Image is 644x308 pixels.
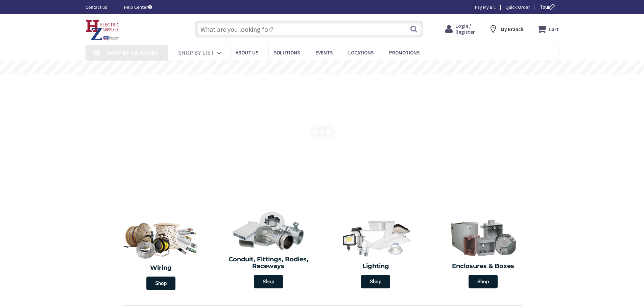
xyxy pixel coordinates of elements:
[348,49,374,56] span: Locations
[254,275,283,288] span: Shop
[549,23,559,35] strong: Cart
[327,263,425,270] h2: Lighting
[324,214,428,292] a: Lighting Shop
[178,49,214,56] span: Shop By List
[361,275,390,288] span: Shop
[540,4,557,10] span: Tour
[216,208,320,292] a: Conduit, Fittings, Bodies, Raceways Shop
[263,64,383,71] rs-layer: Free Same Day Pickup at 8 Locations
[195,21,423,38] input: What are you looking for?
[431,214,535,292] a: Enclosures & Boxes Shop
[505,4,530,10] a: Quick Order
[501,26,523,32] strong: My Branch
[108,214,215,293] a: Wiring Shop
[488,23,523,35] div: My Branch
[111,265,212,271] h2: Wiring
[236,49,258,56] span: About Us
[475,4,496,10] a: Pay My Bill
[274,49,300,56] span: Solutions
[434,263,532,270] h2: Enclosures & Boxes
[220,256,317,270] h2: Conduit, Fittings, Bodies, Raceways
[537,23,559,35] a: Cart
[455,23,475,35] span: Login / Register
[389,49,420,56] span: Promotions
[106,49,158,56] span: Shop By Category
[469,275,498,288] span: Shop
[86,4,113,10] a: Contact us
[86,20,120,41] img: HZ Electric Supply
[445,23,475,35] a: Login / Register
[315,49,333,56] span: Events
[124,4,152,10] a: Help Center
[146,277,175,290] span: Shop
